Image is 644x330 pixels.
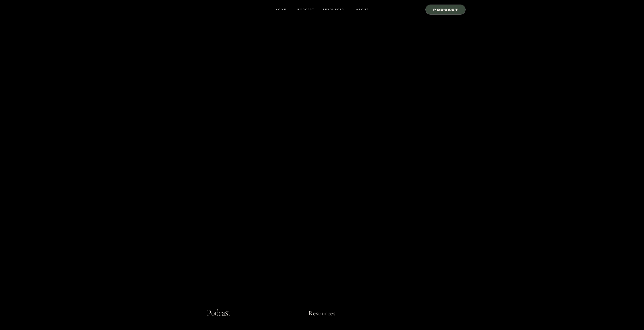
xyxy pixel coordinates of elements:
a: Podcast [296,7,316,12]
a: HOME [276,7,286,12]
a: Resources [295,309,349,328]
a: Podcast [429,7,463,12]
a: resources [321,7,344,12]
a: Podcast [193,309,245,328]
a: ABOUT [356,7,369,12]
